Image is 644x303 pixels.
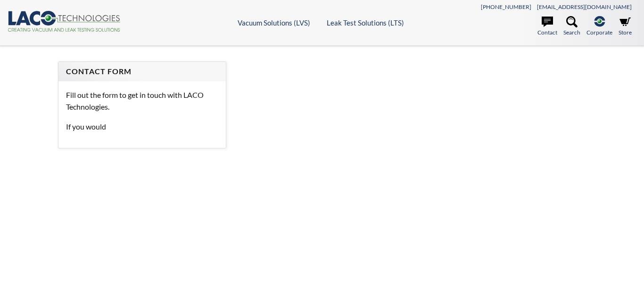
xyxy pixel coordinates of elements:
[619,16,632,37] a: Store
[66,67,218,77] h4: Contact Form
[586,28,612,37] span: Corporate
[537,3,632,10] a: [EMAIL_ADDRESS][DOMAIN_NAME]
[327,18,404,27] a: Leak Test Solutions (LTS)
[66,121,218,133] p: If you would
[66,89,218,113] p: Fill out the form to get in touch with LACO Technologies.
[481,3,531,10] a: [PHONE_NUMBER]
[563,16,580,37] a: Search
[238,18,310,27] a: Vacuum Solutions (LVS)
[537,16,557,37] a: Contact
